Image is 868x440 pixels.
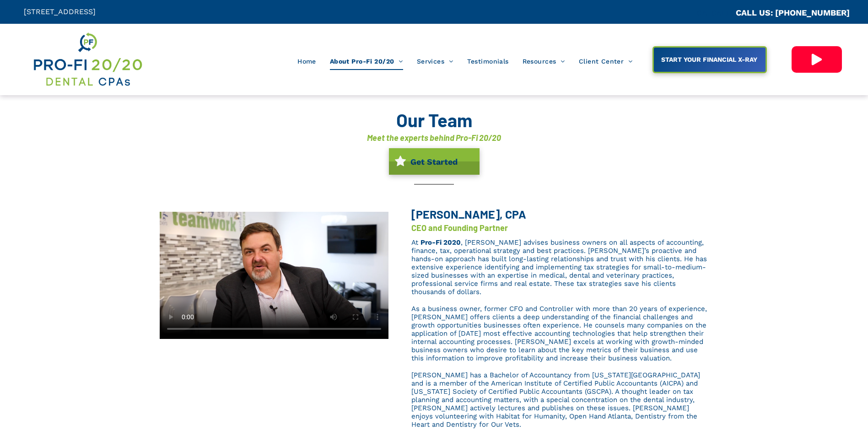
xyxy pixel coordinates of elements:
[32,31,143,88] img: Get Dental CPA Consulting, Bookkeeping, & Bank Loans
[411,223,508,233] font: CEO and Founding Partner
[652,46,767,73] a: START YOUR FINANCIAL X-RAY
[411,207,526,221] span: [PERSON_NAME], CPA
[396,109,472,131] font: Our Team
[367,133,501,143] font: Meet the experts behind Pro-Fi 20/20
[697,9,736,17] span: CA::CALLC
[407,152,461,171] span: Get Started
[291,53,323,70] a: Home
[410,53,460,70] a: Services
[460,53,516,70] a: Testimonials
[24,7,96,16] span: [STREET_ADDRESS]
[411,305,707,362] span: As a business owner, former CFO and Controller with more than 20 years of experience, [PERSON_NAM...
[411,371,700,429] span: [PERSON_NAME] has a Bachelor of Accountancy from [US_STATE][GEOGRAPHIC_DATA] and is a member of t...
[658,51,760,68] span: START YOUR FINANCIAL X-RAY
[421,238,461,247] a: Pro-Fi 2020
[411,238,418,247] span: At
[516,53,572,70] a: Resources
[389,148,480,175] a: Get Started
[572,53,640,70] a: Client Center
[411,238,707,296] span: , [PERSON_NAME] advises business owners on all aspects of accounting, finance, tax, operational s...
[323,53,410,70] a: About Pro-Fi 20/20
[736,8,850,17] a: CALL US: [PHONE_NUMBER]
